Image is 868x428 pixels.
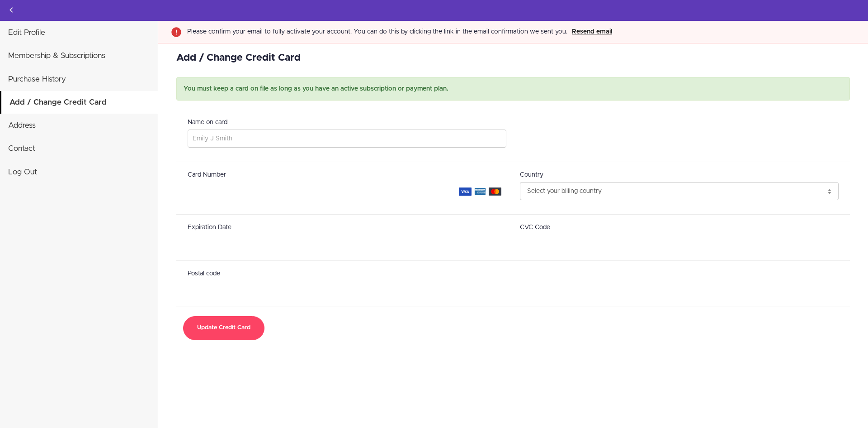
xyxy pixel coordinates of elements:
[520,222,550,232] label: CVC Code
[188,235,506,253] iframe: Secure payment input frame
[6,5,17,15] svg: Back to courses
[176,53,850,63] h2: Add / Change Credit Card
[183,316,264,340] button: Update Credit Card
[1,91,158,114] a: Add / Change Credit Card
[520,235,839,253] iframe: Secure payment input frame
[473,186,487,197] img: american_express-c3395370155f68783beadd8f5a4104504a5a0a93e935d113b10003b1a47bc3eb.svg
[520,170,543,180] label: Country
[188,222,231,232] label: Expiration Date
[188,117,227,127] label: Name on card
[188,269,220,279] label: Postal code
[188,281,506,299] iframe: Secure payment input frame
[569,27,615,37] button: Resend email
[188,130,506,148] input: Emily J Smith
[489,188,501,196] img: mastercard-2369162d32348b52e509e9711f30e7c7ace4ae32a446ca26c283facf08c36021.svg
[187,27,567,37] div: Please confirm your email to fully activate your account. You can do this by clicking the link in...
[188,182,506,200] iframe: Secure payment input frame
[459,188,472,196] img: visa-8f9efe7553852c98209ef41061ef9f73467e2e213fe940e07ae9ab43f636d283.svg
[188,170,226,180] label: Card Number
[184,86,448,92] span: You must keep a card on file as long as you have an active subscription or payment plan.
